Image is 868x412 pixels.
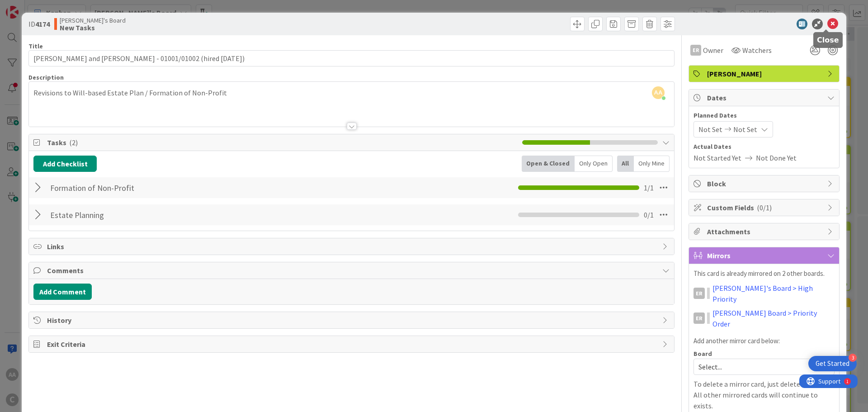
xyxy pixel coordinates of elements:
div: ER [693,288,705,299]
span: 0 / 1 [644,209,654,220]
span: 1 / 1 [644,182,654,193]
span: Block [707,178,823,189]
span: Owner [703,45,723,56]
span: Select... [698,360,814,373]
span: Not Done Yet [756,152,797,163]
div: Open & Closed [522,156,575,172]
span: Not Set [698,124,722,135]
span: Watchers [742,45,772,56]
span: Dates [707,92,823,103]
span: Not Set [733,124,757,135]
a: [PERSON_NAME] Board > Priority Order [712,308,835,329]
p: Revisions to Will-based Estate Plan / Formation of Non-Profit [33,88,670,98]
div: Get Started [816,359,849,368]
b: New Tasks [60,24,126,31]
span: [PERSON_NAME]'s Board [60,17,126,24]
p: To delete a mirror card, just delete the card. All other mirrored cards will continue to exists. [693,379,835,411]
span: ID [28,19,50,29]
span: Custom Fields [707,202,823,213]
div: 1 [47,4,49,11]
span: Board [693,350,712,357]
span: Support [19,1,41,12]
span: History [47,315,658,326]
button: Add Comment [33,284,92,300]
input: Add Checklist... [47,207,250,223]
span: Planned Dates [693,111,835,120]
span: AA [652,86,665,99]
span: Exit Criteria [47,339,658,350]
div: 3 [849,354,857,362]
p: Add another mirror card below: [693,336,835,346]
span: Not Started Yet [693,152,741,163]
div: All [617,156,634,172]
p: This card is already mirrored on 2 other boards. [693,269,835,279]
label: Title [28,42,43,50]
span: Description [28,73,64,81]
div: ER [693,313,705,324]
div: Open Get Started checklist, remaining modules: 3 [808,356,857,371]
span: Tasks [47,137,518,148]
input: Add Checklist... [47,180,250,196]
span: Comments [47,265,658,276]
span: ( 2 ) [69,138,78,147]
span: Links [47,241,658,252]
input: type card name here... [28,50,675,66]
button: Add Checklist [33,156,97,172]
a: [PERSON_NAME]'s Board > High Priority [712,283,835,304]
div: ER [690,45,701,56]
span: [PERSON_NAME] [707,68,823,79]
div: Only Open [575,156,613,172]
span: Actual Dates [693,142,835,152]
span: ( 0/1 ) [757,203,772,212]
span: Mirrors [707,250,823,261]
b: 4174 [35,19,50,28]
span: Attachments [707,226,823,237]
h5: Close [817,36,839,44]
div: Only Mine [634,156,670,172]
